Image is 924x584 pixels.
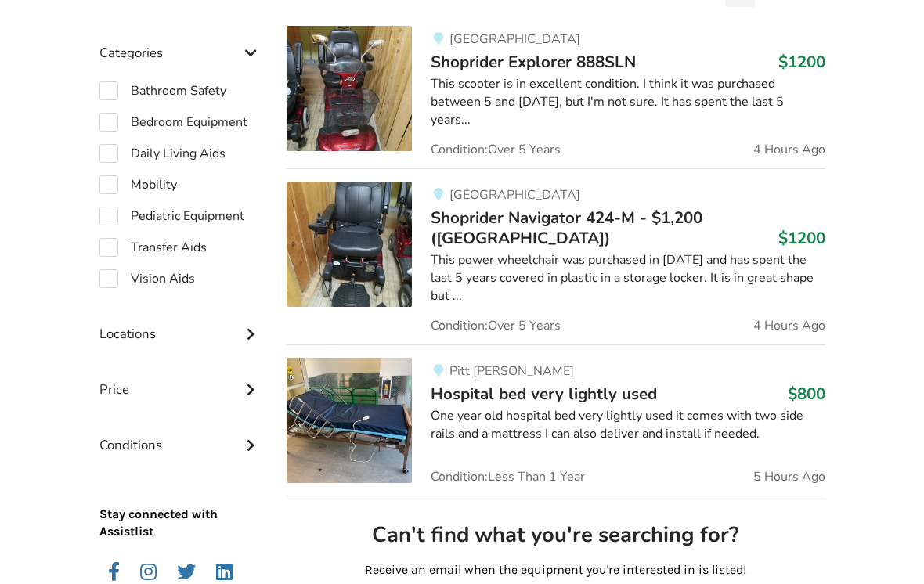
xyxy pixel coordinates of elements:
[431,75,825,129] div: This scooter is in excellent condition. I think it was purchased between 5 and [DATE], but I'm no...
[287,26,412,151] img: mobility-shoprider explorer 888sln
[99,269,195,288] label: Vision Aids
[299,561,812,579] p: Receive an email when the equipment you're interested in is listed!
[431,319,561,332] span: Condition: Over 5 Years
[99,175,177,194] label: Mobility
[99,462,262,542] p: Stay connected with Assistlist
[99,81,226,100] label: Bathroom Safety
[99,144,226,163] label: Daily Living Aids
[99,113,247,132] label: Bedroom Equipment
[287,358,412,483] img: bedroom equipment-hospital bed very lightly used
[99,238,207,257] label: Transfer Aids
[287,26,825,168] a: mobility-shoprider explorer 888sln[GEOGRAPHIC_DATA]Shoprider Explorer 888SLN$1200This scooter is ...
[449,362,574,380] span: Pitt [PERSON_NAME]
[431,51,636,73] span: Shoprider Explorer 888SLN
[431,251,825,305] div: This power wheelchair was purchased in [DATE] and has spent the last 5 years covered in plastic i...
[778,52,825,72] h3: $1200
[287,168,825,344] a: mobility-shoprider navigator 424-m - $1,200 (vancouver)[GEOGRAPHIC_DATA]Shoprider Navigator 424-M...
[99,207,244,225] label: Pediatric Equipment
[287,344,825,496] a: bedroom equipment-hospital bed very lightly usedPitt [PERSON_NAME]Hospital bed very lightly used$...
[99,294,262,350] div: Locations
[753,319,825,332] span: 4 Hours Ago
[99,13,262,69] div: Categories
[788,384,825,404] h3: $800
[753,143,825,156] span: 4 Hours Ago
[431,407,825,443] div: One year old hospital bed very lightly used it comes with two side rails and a mattress I can als...
[449,186,580,204] span: [GEOGRAPHIC_DATA]
[299,521,812,549] h2: Can't find what you're searching for?
[431,383,657,405] span: Hospital bed very lightly used
[449,31,580,48] span: [GEOGRAPHIC_DATA]
[287,182,412,307] img: mobility-shoprider navigator 424-m - $1,200 (vancouver)
[431,143,561,156] span: Condition: Over 5 Years
[778,228,825,248] h3: $1200
[99,406,262,461] div: Conditions
[431,470,585,483] span: Condition: Less Than 1 Year
[753,470,825,483] span: 5 Hours Ago
[99,350,262,406] div: Price
[431,207,702,249] span: Shoprider Navigator 424-M - $1,200 ([GEOGRAPHIC_DATA])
